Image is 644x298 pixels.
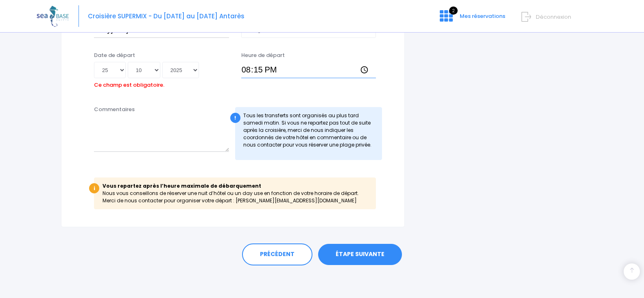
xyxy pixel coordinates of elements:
[241,51,285,59] label: Heure de départ
[88,12,245,20] span: Croisière SUPERMIX - Du [DATE] au [DATE] Antarès
[242,243,312,265] a: PRÉCÉDENT
[230,113,240,123] div: !
[235,107,382,160] div: Tous les transferts sont organisés au plus tard samedi matin. Si vous ne repartez pas tout de sui...
[94,79,164,89] label: Ce champ est obligatoire.
[103,182,261,189] b: Vous repartez après l’heure maximale de débarquement
[94,105,135,114] label: Commentaires
[536,13,571,21] span: Déconnexion
[89,183,99,193] div: i
[94,51,135,59] label: Date de départ
[433,15,510,23] a: 2 Mes réservations
[449,7,458,15] span: 2
[460,12,505,20] span: Mes réservations
[94,177,376,209] div: Nous vous conseillons de réserver une nuit d’hôtel ou un day use en fonction de votre horaire de ...
[318,244,402,265] a: ÉTAPE SUIVANTE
